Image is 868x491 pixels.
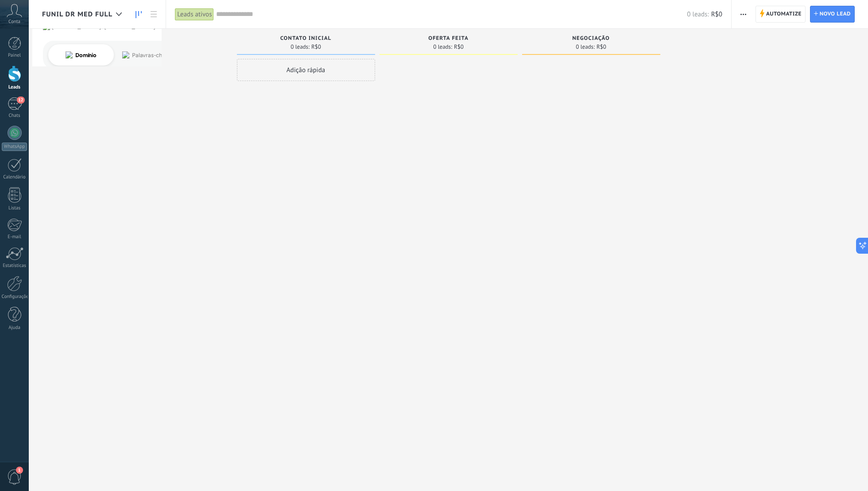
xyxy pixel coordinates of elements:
[737,6,750,23] button: Mais
[2,294,27,300] div: Configurações
[766,6,802,22] span: Automatize
[46,52,68,58] div: Domínio
[16,467,23,474] span: 1
[454,44,464,50] span: R$0
[17,97,24,104] span: 12
[93,51,101,58] img: tab_keywords_by_traffic_grey.svg
[810,6,855,23] a: Novo lead
[14,14,21,21] img: logo_orange.svg
[756,6,806,23] a: Automatize
[2,263,27,269] div: Estatísticas
[433,44,452,50] span: 0 leads:
[237,59,375,81] div: Adição rápida
[103,52,142,58] div: Palavras-chave
[2,53,27,58] div: Painel
[428,35,469,42] span: Oferta feita
[241,35,371,43] div: Contato inicial
[2,113,27,119] div: Chats
[597,44,606,50] span: R$0
[8,19,20,25] span: Conta
[576,44,595,50] span: 0 leads:
[2,85,27,90] div: Leads
[25,14,43,21] div: v 4.0.25
[2,174,27,180] div: Calendário
[146,6,161,23] a: Lista
[42,10,112,19] span: Funil Dr med FULL
[572,35,609,42] span: Negociação
[37,51,44,58] img: tab_domain_overview_orange.svg
[14,23,21,30] img: website_grey.svg
[280,35,331,42] span: Contato inicial
[687,10,709,19] span: 0 leads:
[23,23,127,30] div: [PERSON_NAME]: [DOMAIN_NAME]
[2,325,27,331] div: Ajuda
[384,35,513,43] div: Oferta feita
[711,10,722,19] span: R$0
[527,35,656,43] div: Negociação
[820,6,851,22] span: Novo lead
[2,205,27,211] div: Listas
[291,44,310,50] span: 0 leads:
[311,44,321,50] span: R$0
[175,8,214,21] div: Leads ativos
[2,234,27,240] div: E-mail
[2,143,27,151] div: WhatsApp
[131,6,146,23] a: Leads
